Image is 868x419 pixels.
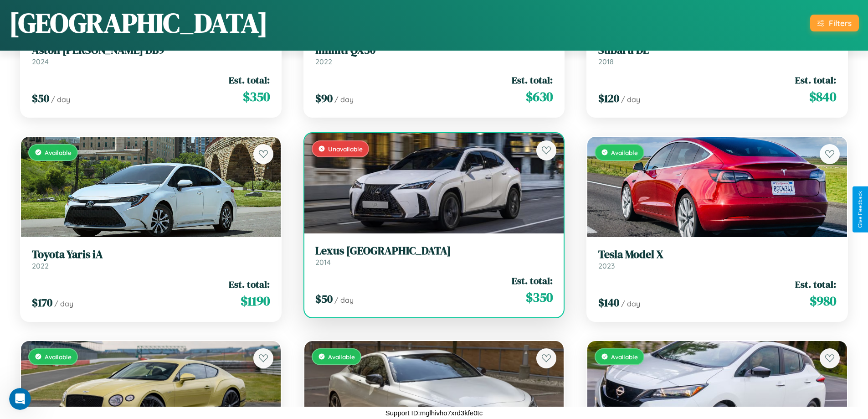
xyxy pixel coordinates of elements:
span: $ 140 [598,295,619,310]
span: Est. total: [795,278,836,291]
p: Support ID: mglhivho7xrd3kfe0tc [385,407,483,419]
span: Est. total: [229,73,270,87]
h3: Lexus [GEOGRAPHIC_DATA] [315,244,553,258]
span: Est. total: [229,278,270,291]
span: / day [54,299,73,308]
div: Give Feedback [857,191,863,228]
span: $ 120 [598,91,619,106]
span: / day [334,95,354,104]
a: Lexus [GEOGRAPHIC_DATA]2014 [315,244,553,267]
a: Toyota Yaris iA2022 [32,248,270,270]
div: Filters [829,18,852,28]
span: Available [611,353,638,361]
span: $ 90 [315,91,333,106]
span: Unavailable [328,145,363,153]
h3: Aston [PERSON_NAME] DB9 [32,44,270,57]
span: Available [45,149,72,156]
span: Available [45,353,72,361]
span: $ 170 [32,295,52,310]
span: Est. total: [512,73,553,87]
span: $ 50 [32,91,49,106]
span: $ 350 [526,288,553,306]
span: / day [51,95,70,104]
span: $ 50 [315,291,333,306]
span: / day [621,299,640,308]
span: $ 840 [809,88,836,106]
span: $ 350 [243,88,270,106]
span: Available [611,149,638,156]
span: / day [621,95,640,104]
span: / day [334,295,354,305]
button: Filters [810,15,859,31]
a: Tesla Model X2023 [598,248,836,270]
span: 2022 [315,57,332,66]
h3: Tesla Model X [598,248,836,261]
h3: Infiniti QX30 [315,44,553,57]
iframe: Intercom live chat [9,388,31,410]
h3: Toyota Yaris iA [32,248,270,261]
span: Available [328,353,355,361]
span: 2024 [32,57,49,66]
span: Est. total: [512,274,553,287]
h3: Subaru DL [598,44,836,57]
a: Infiniti QX302022 [315,44,553,66]
a: Subaru DL2018 [598,44,836,66]
span: $ 1190 [241,292,270,310]
span: 2014 [315,258,331,267]
span: $ 980 [810,292,836,310]
span: 2022 [32,261,49,270]
span: Est. total: [795,73,836,87]
a: Aston [PERSON_NAME] DB92024 [32,44,270,66]
span: $ 630 [526,88,553,106]
span: 2023 [598,261,615,270]
span: 2018 [598,57,614,66]
h1: [GEOGRAPHIC_DATA] [9,4,268,41]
